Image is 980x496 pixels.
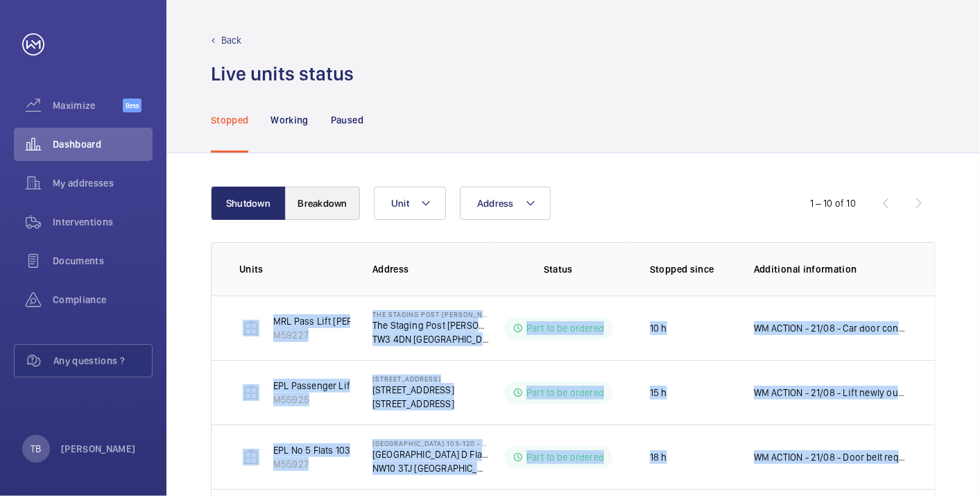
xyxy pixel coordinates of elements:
p: [STREET_ADDRESS] [372,375,454,383]
p: NW10 3TJ [GEOGRAPHIC_DATA] [372,461,489,475]
p: [PERSON_NAME] [61,442,136,456]
p: Units [239,262,350,276]
p: Part to be ordered [526,321,604,335]
p: Stopped [211,113,248,127]
p: [STREET_ADDRESS] [372,383,454,397]
p: Additional information [754,262,907,276]
p: Back [221,33,242,47]
span: Documents [53,254,153,268]
span: Compliance [53,293,153,307]
span: My addresses [53,176,153,190]
p: Working [270,113,308,127]
button: Unit [374,187,446,220]
button: Address [460,187,551,220]
img: elevator.svg [243,384,259,401]
p: Part to be ordered [526,450,604,464]
p: Part to be ordered [526,386,604,400]
p: M55927 [273,457,393,471]
p: M55925 [273,393,353,407]
p: TW3 4DN [GEOGRAPHIC_DATA] [372,332,489,346]
p: Status [499,262,618,276]
p: WM ACTION - 21/08 - Door belt required, sourcing eta [754,450,907,464]
p: The Staging Post [PERSON_NAME] Court [372,310,489,318]
span: Dashboard [53,137,153,151]
p: TB [31,442,41,456]
span: Maximize [53,99,123,112]
p: [GEOGRAPHIC_DATA] D Flats 103-120 [372,447,489,461]
p: The Staging Post [PERSON_NAME] Court [372,318,489,332]
span: Address [477,198,514,209]
span: Any questions ? [53,354,152,368]
span: Interventions [53,215,153,229]
p: EPL Passenger Lift [273,379,353,393]
p: [STREET_ADDRESS] [372,397,454,411]
p: M59227 [273,328,403,342]
p: [GEOGRAPHIC_DATA] 103-120 - High Risk Building [372,439,489,447]
p: Address [372,262,489,276]
button: Breakdown [285,187,360,220]
img: elevator.svg [243,449,259,465]
p: 18 h [650,450,667,464]
div: 1 – 10 of 10 [810,196,856,210]
p: 10 h [650,321,667,335]
p: WM ACTION - 21/08 - Lift newly out of warranty, no car guide shoes. Sourcing parts [754,386,907,400]
span: Unit [391,198,409,209]
span: Beta [123,99,141,112]
button: Shutdown [211,187,286,220]
p: Paused [331,113,363,127]
img: elevator.svg [243,320,259,336]
p: 15 h [650,386,667,400]
p: Stopped since [650,262,732,276]
p: MRL Pass Lift [PERSON_NAME] [273,314,403,328]
p: WM ACTION - 21/08 - Car door contact required, sourcing eta [754,321,907,335]
p: EPL No 5 Flats 103-120 Blk D [273,443,393,457]
h1: Live units status [211,61,354,87]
